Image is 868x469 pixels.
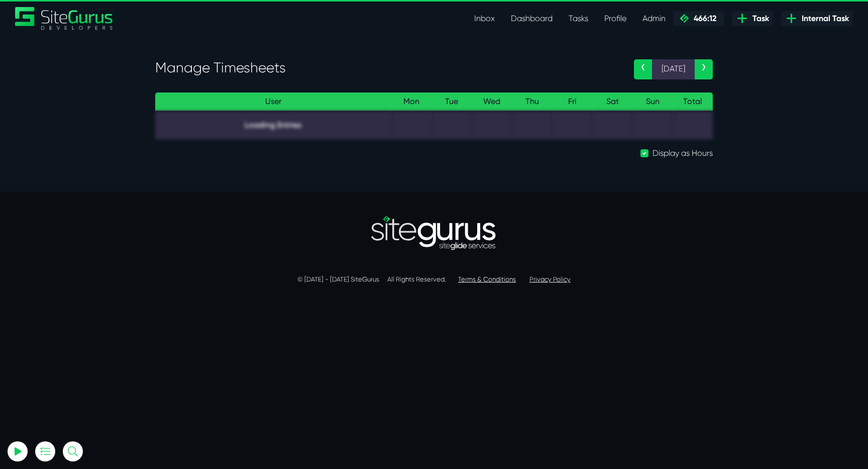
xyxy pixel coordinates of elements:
[634,9,674,29] a: Admin
[15,7,114,30] img: Sitegurus Logo
[798,13,849,25] span: Internal Task
[472,92,512,111] th: Wed
[155,274,713,285] p: © [DATE] - [DATE] SiteGurus All Rights Reserved.
[652,59,695,79] span: [DATE]
[529,275,571,283] a: Privacy Policy
[673,92,713,111] th: Total
[458,275,516,283] a: Terms & Conditions
[690,14,716,23] span: 466:12
[431,92,472,111] th: Tue
[503,9,561,29] a: Dashboard
[632,92,673,111] th: Sun
[155,92,391,111] th: User
[592,92,632,111] th: Sat
[15,7,114,30] a: SiteGurus
[561,9,596,29] a: Tasks
[596,9,634,29] a: Profile
[155,59,619,76] h3: Manage Timesheets
[512,92,552,111] th: Thu
[748,13,769,25] span: Task
[781,11,853,26] a: Internal Task
[653,147,713,159] label: Display as Hours
[155,111,391,139] td: Loading Entries
[674,11,724,26] a: 466:12
[466,9,503,29] a: Inbox
[634,59,652,79] a: ‹
[695,59,713,79] a: ›
[391,92,431,111] th: Mon
[732,11,773,26] a: Task
[552,92,592,111] th: Fri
